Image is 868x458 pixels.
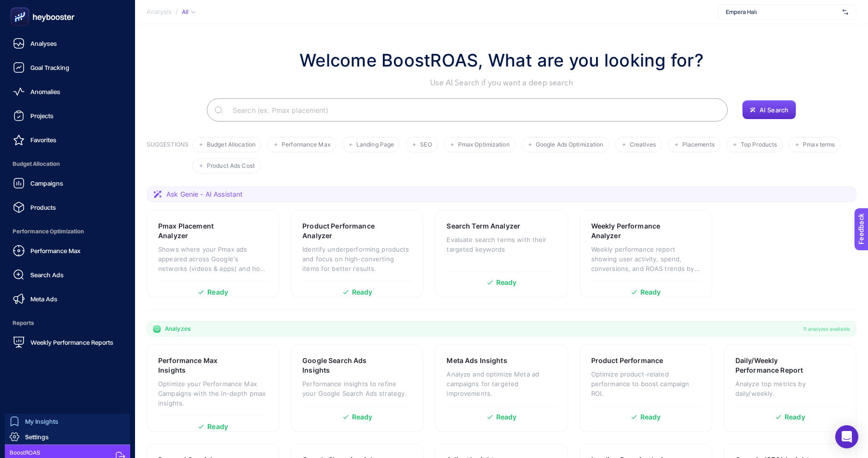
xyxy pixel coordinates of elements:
[8,130,127,149] a: Favorites
[207,423,228,430] span: Ready
[8,241,127,260] a: Performance Max
[207,162,255,170] span: Product Ads Cost
[30,88,60,95] span: Anomalies
[10,449,88,457] span: BoostROAS
[726,8,839,16] span: Empera Halı
[8,313,127,333] span: Reports
[158,356,238,375] h3: Performance Max Insights
[458,141,510,148] span: Pmax Optimization
[165,325,190,333] span: Analyzes
[630,141,656,148] span: Creatives
[147,8,172,16] span: Analysis
[785,414,805,420] span: Ready
[30,179,63,187] span: Campaigns
[30,112,54,120] span: Projects
[5,414,130,429] a: My Insights
[147,210,279,297] a: Pmax Placement AnalyzerShows where your Pmax ads appeared across Google's networks (videos & apps...
[30,295,57,303] span: Meta Ads
[158,221,238,241] h3: Pmax Placement Analyzer
[724,344,856,432] a: Daily/Weekly Performance ReportAnalyze top metrics by daily/weekly.Ready
[166,189,243,199] span: Ask Genie - AI Assistant
[5,429,130,445] a: Settings
[8,289,127,309] a: Meta Ads
[536,141,604,148] span: Google Ads Optimization
[741,141,777,148] span: Top Products
[207,289,228,296] span: Ready
[30,40,57,47] span: Analyses
[591,244,701,273] p: Weekly performance report showing user activity, spend, conversions, and ROAS trends by week.
[835,425,858,448] div: Open Intercom Messenger
[147,344,279,432] a: Performance Max InsightsOptimize your Performance Max Campaigns with the in-depth pmax insights.R...
[496,279,517,286] span: Ready
[30,338,113,346] span: Weekly Performance Reports
[25,433,49,441] span: Settings
[447,369,556,398] p: Analyze and optimize Meta ad campaigns for targeted improvements.
[8,198,127,217] a: Products
[735,379,845,398] p: Analyze top metrics by daily/weekly.
[8,58,127,77] a: Goal Tracking
[8,265,127,284] a: Search Ads
[25,418,58,425] span: My Insights
[158,244,268,273] p: Shows where your Pmax ads appeared across Google's networks (videos & apps) and how each placemen...
[8,222,127,241] span: Performance Optimization
[435,210,568,297] a: Search Term AnalyzerEvaluate search terms with their targeted keywordsReady
[6,3,37,11] span: Feedback
[176,8,178,15] span: /
[8,333,127,352] a: Weekly Performance Reports
[158,379,268,408] p: Optimize your Performance Max Campaigns with the in-depth pmax insights.
[299,77,704,89] p: Use AI Search if you want a deep search
[8,106,127,125] a: Projects
[291,344,423,432] a: Google Search Ads InsightsPerformance insights to refine your Google Search Ads strategy.Ready
[640,414,661,420] span: Ready
[842,7,848,17] img: svg%3e
[682,141,715,148] span: Placements
[302,244,412,273] p: Identify underperforming products and focus on high-converting items for better results.
[291,210,423,297] a: Product Performance AnalyzerIdentify underperforming products and focus on high-converting items ...
[803,141,835,148] span: Pmax terms
[8,174,127,193] a: Campaigns
[30,271,64,279] span: Search Ads
[496,414,517,420] span: Ready
[30,136,56,144] span: Favorites
[447,235,556,254] p: Evaluate search terms with their targeted keywords
[591,356,664,365] h3: Product Performance
[742,100,796,120] button: AI Search
[735,356,816,375] h3: Daily/Weekly Performance Report
[30,203,56,211] span: Products
[803,325,850,333] span: 11 analyzes available
[640,289,661,296] span: Ready
[420,141,432,148] span: SEO
[447,221,520,231] h3: Search Term Analyzer
[30,247,81,255] span: Performance Max
[302,379,412,398] p: Performance insights to refine your Google Search Ads strategy.
[8,154,127,174] span: Budget Allocation
[759,106,788,114] span: AI Search
[8,34,127,53] a: Analyses
[282,141,330,148] span: Performance Max
[435,344,568,432] a: Meta Ads InsightsAnalyze and optimize Meta ad campaigns for targeted improvements.Ready
[447,356,507,365] h3: Meta Ads Insights
[591,221,671,241] h3: Weekly Performance Analyzer
[8,82,127,101] a: Anomalies
[182,8,195,16] div: All
[302,221,383,241] h3: Product Performance Analyzer
[30,64,69,71] span: Goal Tracking
[352,289,373,296] span: Ready
[356,141,394,148] span: Landing Page
[352,414,373,420] span: Ready
[591,369,701,398] p: Optimize product-related performance to boost campaign ROI.
[302,356,382,375] h3: Google Search Ads Insights
[207,141,256,148] span: Budget Allocation
[580,344,712,432] a: Product PerformanceOptimize product-related performance to boost campaign ROI.Ready
[580,210,712,297] a: Weekly Performance AnalyzerWeekly performance report showing user activity, spend, conversions, a...
[147,141,189,174] h3: SUGGESTIONS
[299,47,704,73] h1: Welcome BoostROAS, What are you looking for?
[225,96,720,123] input: Search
